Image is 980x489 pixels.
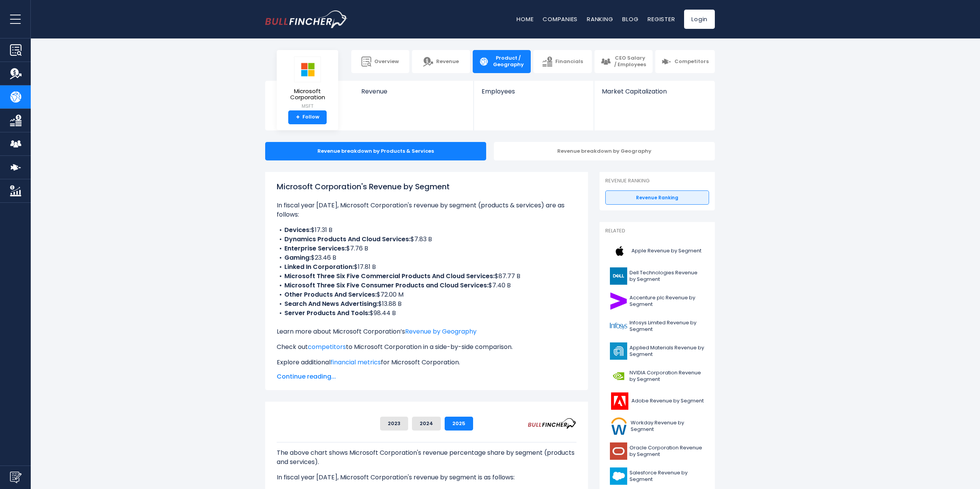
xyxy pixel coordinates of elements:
a: Competitors [655,50,715,73]
p: Check out to Microsoft Corporation in a side-by-side comparison. [277,342,576,352]
b: Enterprise Services: [284,244,346,253]
a: Register [648,15,675,23]
li: $72.00 M [277,290,576,299]
a: Revenue by Geography [405,327,477,336]
li: $13.88 B [277,299,576,309]
p: In fiscal year [DATE], Microsoft Corporation's revenue by segment is as follows: [277,473,576,482]
a: Login [684,10,715,29]
a: Financials [533,50,591,73]
p: Explore additional for Microsoft Corporation. [277,358,576,367]
a: competitors [308,342,346,351]
span: Dell Technologies Revenue by Segment [630,270,704,283]
a: Microsoft Corporation MSFT [282,56,332,110]
a: Product / Geography [473,50,531,73]
li: $23.46 B [277,253,576,262]
a: Salesforce Revenue by Segment [605,466,709,487]
li: $17.31 B [277,225,576,235]
a: Revenue [354,81,474,108]
p: The above chart shows Microsoft Corporation's revenue percentage share by segment (products and s... [277,448,576,467]
span: Financials [555,58,583,65]
b: Devices: [284,225,311,234]
span: Market Capitalization [602,88,706,95]
a: CEO Salary / Employees [595,50,653,73]
small: MSFT [283,103,332,110]
a: Employees [474,81,593,108]
img: DELL logo [610,267,627,285]
a: Dell Technologies Revenue by Segment [605,265,709,287]
p: Revenue Ranking [605,178,709,184]
img: WDAY logo [610,417,628,435]
span: Revenue [436,58,459,65]
button: 2023 [380,417,408,431]
span: Workday Revenue by Segment [631,420,704,433]
b: Microsoft Three Six Five Consumer Products and Cloud Services: [284,281,488,290]
span: Continue reading... [277,372,576,381]
span: NVIDIA Corporation Revenue by Segment [630,370,704,383]
img: bullfincher logo [265,10,348,28]
a: Go to homepage [265,10,348,28]
button: 2025 [445,417,473,431]
img: AAPL logo [610,242,629,260]
li: $7.83 B [277,235,576,244]
p: Learn more about Microsoft Corporation’s [277,327,576,336]
button: 2024 [412,417,441,431]
a: Revenue Ranking [605,190,709,205]
b: Microsoft Three Six Five Commercial Products And Cloud Services: [284,272,495,280]
a: Home [517,15,533,23]
li: $17.81 B [277,262,576,272]
span: Overview [374,58,399,65]
b: Server Products And Tools: [284,309,370,317]
span: Infosys Limited Revenue by Segment [630,320,704,333]
p: In fiscal year [DATE], Microsoft Corporation's revenue by segment (products & services) are as fo... [277,201,576,219]
a: Overview [351,50,409,73]
img: CRM logo [610,467,627,485]
a: NVIDIA Corporation Revenue by Segment [605,365,709,387]
span: Product / Geography [492,55,525,68]
a: Companies [543,15,578,23]
li: $7.40 B [277,281,576,290]
img: AMAT logo [610,342,627,360]
a: Oracle Corporation Revenue by Segment [605,441,709,462]
img: ORCL logo [610,442,627,460]
li: $87.77 B [277,272,576,281]
a: Applied Materials Revenue by Segment [605,340,709,362]
li: $7.76 B [277,244,576,253]
strong: + [296,114,300,121]
span: Revenue [361,88,466,95]
span: Microsoft Corporation [283,88,332,101]
img: ADBE logo [610,392,629,410]
span: Adobe Revenue by Segment [631,398,704,404]
a: Accenture plc Revenue by Segment [605,290,709,312]
span: Applied Materials Revenue by Segment [630,345,704,358]
p: Related [605,228,709,234]
img: ACN logo [610,292,627,310]
b: Other Products And Services: [284,290,377,299]
a: Apple Revenue by Segment [605,240,709,262]
div: Revenue breakdown by Geography [494,142,715,160]
span: Competitors [674,58,709,65]
img: NVDA logo [610,367,627,385]
a: Market Capitalization [594,81,714,108]
b: Search And News Advertising: [284,299,378,308]
span: CEO Salary / Employees [614,55,646,68]
a: financial metrics [331,358,381,367]
img: INFY logo [610,317,627,335]
a: +Follow [288,110,327,124]
a: Blog [622,15,638,23]
b: Gaming: [284,253,311,262]
b: Linked In Corporation: [284,262,354,271]
span: Employees [482,88,586,95]
span: Oracle Corporation Revenue by Segment [630,445,704,458]
a: Adobe Revenue by Segment [605,391,709,412]
a: Infosys Limited Revenue by Segment [605,315,709,337]
span: Salesforce Revenue by Segment [630,470,704,483]
li: $98.44 B [277,309,576,318]
span: Apple Revenue by Segment [631,248,701,254]
a: Ranking [587,15,613,23]
span: Accenture plc Revenue by Segment [630,295,704,308]
b: Dynamics Products And Cloud Services: [284,235,410,244]
a: Workday Revenue by Segment [605,416,709,437]
div: Revenue breakdown by Products & Services [265,142,486,160]
a: Revenue [412,50,470,73]
h1: Microsoft Corporation's Revenue by Segment [277,181,576,192]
